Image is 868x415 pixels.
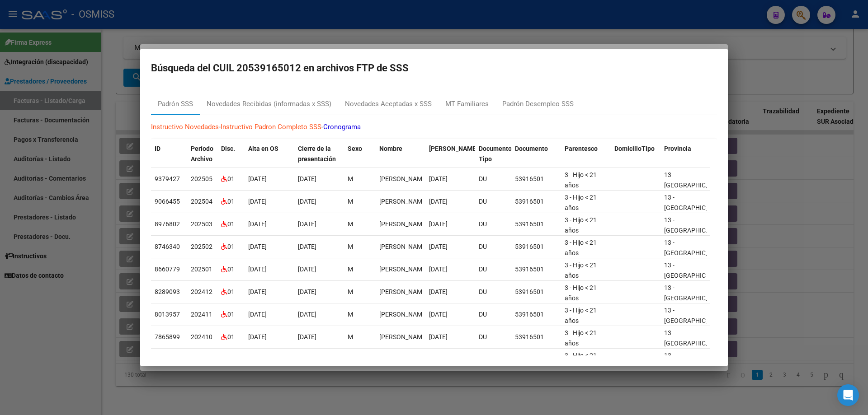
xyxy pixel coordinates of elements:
[155,220,180,228] span: 8976802
[515,145,548,152] span: Documento
[429,311,448,318] span: [DATE]
[660,139,710,169] datatable-header-cell: Provincia
[479,242,508,252] div: DU
[429,220,448,228] span: [DATE]
[158,99,193,109] div: Padrón SSS
[515,332,557,342] div: 53916501
[207,99,331,109] div: Novedades Recibidas (informadas x SSS)
[221,174,241,184] div: 01
[565,329,597,347] span: 3 - Hijo < 21 años
[565,261,597,279] span: 3 - Hijo < 21 años
[217,139,245,169] datatable-header-cell: Disc.
[248,198,267,205] span: [DATE]
[348,175,353,182] span: M
[155,288,180,295] span: 8289093
[565,284,597,302] span: 3 - Hijo < 21 años
[429,243,448,250] span: [DATE]
[248,288,267,295] span: [DATE]
[515,309,557,320] div: 53916501
[664,284,725,302] span: 13 - [GEOGRAPHIC_DATA]
[664,329,725,347] span: 13 - [GEOGRAPHIC_DATA]
[221,332,241,342] div: 01
[502,99,574,109] div: Padrón Desempleo SSS
[379,198,428,205] span: FERNANDEZ ELIAS JONAS
[155,175,180,182] span: 9379427
[565,307,597,324] span: 3 - Hijo < 21 años
[191,243,212,250] span: 202502
[429,266,448,273] span: [DATE]
[294,139,344,169] datatable-header-cell: Cierre de la presentación
[614,145,655,152] span: DomicilioTipo
[155,243,180,250] span: 8746340
[344,139,376,169] datatable-header-cell: Sexo
[429,333,448,340] span: [DATE]
[248,243,267,250] span: [DATE]
[429,175,448,182] span: [DATE]
[479,219,508,229] div: DU
[515,174,557,184] div: 53916501
[191,288,212,295] span: 202412
[445,99,489,109] div: MT Familiares
[611,139,660,169] datatable-header-cell: DomicilioTipo
[664,307,725,324] span: 13 - [GEOGRAPHIC_DATA]
[191,266,212,273] span: 202501
[187,139,217,169] datatable-header-cell: Período Archivo
[298,198,316,205] span: [DATE]
[191,145,213,163] span: Período Archivo
[664,171,725,189] span: 13 - [GEOGRAPHIC_DATA]
[221,145,235,152] span: Disc.
[221,309,241,320] div: 01
[298,220,316,228] span: [DATE]
[221,264,241,275] div: 01
[565,171,597,189] span: 3 - Hijo < 21 años
[348,288,353,295] span: M
[221,242,241,252] div: 01
[191,311,212,318] span: 202411
[191,333,212,340] span: 202410
[323,123,361,131] a: Cronograma
[664,261,725,279] span: 13 - [GEOGRAPHIC_DATA]
[379,243,428,250] span: FERNANDEZ ELIAS JONAS
[664,194,725,211] span: 13 - [GEOGRAPHIC_DATA]
[565,352,597,369] span: 3 - Hijo < 21 años
[479,145,512,163] span: Documento Tipo
[511,139,561,169] datatable-header-cell: Documento
[348,243,353,250] span: M
[479,196,508,207] div: DU
[515,219,557,229] div: 53916501
[151,60,717,77] h2: Búsqueda del CUIL 20539165012 en archivos FTP de SSS
[248,311,267,318] span: [DATE]
[479,264,508,275] div: DU
[479,287,508,297] div: DU
[221,196,241,207] div: 01
[298,145,336,163] span: Cierre de la presentación
[248,145,278,152] span: Alta en OS
[298,266,316,273] span: [DATE]
[155,198,180,205] span: 9066455
[221,354,241,365] div: 01
[565,145,598,152] span: Parentesco
[245,139,294,169] datatable-header-cell: Alta en OS
[379,311,428,318] span: FERNANDEZ ELIAS JONAS
[515,287,557,297] div: 53916501
[155,145,160,152] span: ID
[379,333,428,340] span: FERNANDEZ ELIAS JONAS
[429,288,448,295] span: [DATE]
[298,333,316,340] span: [DATE]
[348,220,353,228] span: M
[191,175,212,182] span: 202505
[664,352,725,369] span: 13 - [GEOGRAPHIC_DATA]
[429,198,448,205] span: [DATE]
[348,266,353,273] span: M
[348,311,353,318] span: M
[151,139,187,169] datatable-header-cell: ID
[475,139,511,169] datatable-header-cell: Documento Tipo
[379,175,428,182] span: FERNANDEZ ELIAS JONAS
[376,139,425,169] datatable-header-cell: Nombre
[155,333,180,340] span: 7865899
[348,145,362,152] span: Sexo
[191,198,212,205] span: 202504
[155,311,180,318] span: 8013957
[479,332,508,342] div: DU
[379,266,428,273] span: FERNANDEZ ELIAS JONAS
